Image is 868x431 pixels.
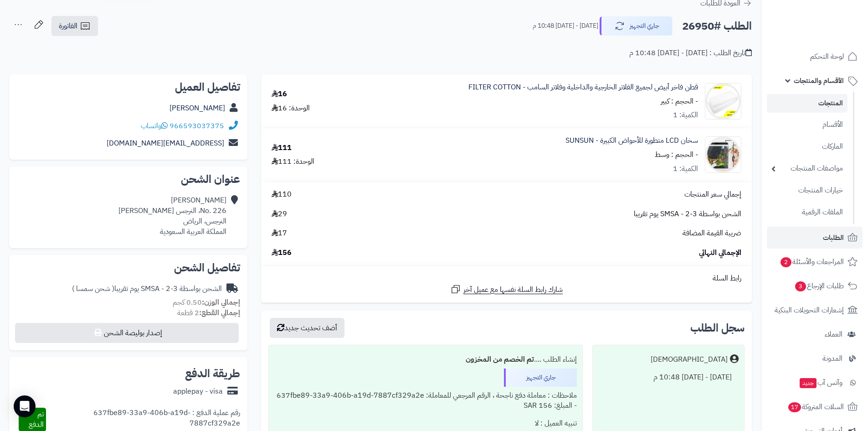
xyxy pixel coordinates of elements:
div: الشحن بواسطة SMSA - 2-3 يوم تقريبا [72,284,222,294]
button: جاري التجهيز [600,16,673,36]
a: واتساب [141,120,168,131]
span: إشعارات التحويلات البنكية [775,304,844,317]
div: الوحدة: 111 [272,156,314,167]
span: وآتس آب [799,376,842,389]
strong: إجمالي القطع: [199,307,240,318]
span: طلبات الإرجاع [794,280,844,292]
a: المراجعات والأسئلة2 [767,251,863,273]
span: 2 [781,257,791,267]
span: إجمالي سعر المنتجات [684,189,741,200]
small: 2 قطعة [177,307,240,318]
a: سخان LCD متطورة للأحواض الكبيرة - SUNSUN [565,135,698,146]
span: لوحة التحكم [810,50,844,63]
a: إشعارات التحويلات البنكية [767,299,863,321]
a: قطن فاخر أبيض لجميع الفلاتر الخارجية والداخلية وفلاتر السامب - FILTER COTTON [468,82,698,93]
span: جديد [800,378,817,388]
h2: عنوان الشحن [16,174,240,185]
a: طلبات الإرجاع3 [767,275,863,297]
a: الماركات [767,137,847,156]
div: [DEMOGRAPHIC_DATA] [651,354,728,365]
a: العملاء [767,323,863,345]
span: 156 [272,248,292,258]
a: [EMAIL_ADDRESS][DOMAIN_NAME] [107,138,224,149]
small: 0.50 كجم [173,297,240,308]
span: ( شحن سمسا ) [72,283,114,294]
small: [DATE] - [DATE] 10:48 م [533,21,598,31]
button: إصدار بوليصة الشحن [15,323,239,343]
div: الكمية: 1 [673,164,698,174]
a: الطلبات [767,227,863,249]
b: تم الخصم من المخزون [466,354,534,365]
h2: تفاصيل الشحن [16,262,240,273]
span: 3 [795,281,806,291]
span: العملاء [825,328,842,341]
a: السلات المتروكة17 [767,396,863,418]
div: ملاحظات : معاملة دفع ناجحة ، الرقم المرجعي للمعاملة: 637fbe89-33a9-406b-a19d-7887cf329a2e - المبل... [274,387,576,415]
a: وآتس آبجديد [767,372,863,394]
span: السلات المتروكة [787,400,844,413]
span: 17 [788,402,801,412]
span: شارك رابط السلة نفسها مع عميل آخر [463,285,563,295]
small: - الحجم : كبير [661,96,698,107]
a: الملفات الرقمية [767,203,847,222]
div: 111 [272,143,292,153]
span: ضريبة القيمة المضافة [683,228,741,239]
div: Open Intercom Messenger [14,395,36,417]
a: [PERSON_NAME] [169,103,225,114]
h3: سجل الطلب [690,322,745,333]
span: الطلبات [823,231,844,244]
div: الوحدة: 16 [272,103,310,114]
a: خيارات المنتجات [767,181,847,200]
span: الأقسام والمنتجات [794,74,844,87]
a: الفاتورة [51,16,98,36]
img: 1640927824-ledq_baSckdrqopcd9d2ffx0q_dfpSSrogressixvedf-90x90.jpg [705,83,741,119]
a: شارك رابط السلة نفسها مع عميل آخر [450,284,563,295]
a: مواصفات المنتجات [767,159,847,178]
a: المدونة [767,348,863,369]
div: الكمية: 1 [673,110,698,120]
div: applepay - visa [173,386,223,397]
button: أضف تحديث جديد [270,318,344,338]
span: الفاتورة [59,21,77,31]
div: تاريخ الطلب : [DATE] - [DATE] 10:48 م [629,48,752,58]
span: المراجعات والأسئلة [780,255,844,268]
small: - الحجم : وسط [655,149,698,160]
span: المدونة [822,352,842,365]
a: المنتجات [767,94,847,113]
img: 1749010125-1698923991051-Screenshot_%D9%A2%D9%A0%D9%A2%D9%A3%D9%A1%D9%A1%D9%A0%D9%A2_%D9%A1%D9%A3... [705,136,741,173]
span: تم الدفع [29,409,44,430]
a: لوحة التحكم [767,46,863,68]
span: 29 [272,209,287,219]
div: رابط السلة [265,273,748,284]
span: الإجمالي النهائي [699,248,741,258]
div: جاري التجهيز [504,369,577,387]
h2: الطلب #26950 [682,17,752,36]
span: 110 [272,189,292,200]
span: الشحن بواسطة SMSA - 2-3 يوم تقريبا [634,209,741,219]
a: الأقسام [767,115,847,135]
div: إنشاء الطلب .... [274,351,576,369]
h2: طريقة الدفع [185,368,240,379]
strong: إجمالي الوزن: [202,297,240,308]
div: [DATE] - [DATE] 10:48 م [598,369,739,386]
span: 17 [272,228,287,239]
div: 16 [272,89,287,99]
h2: تفاصيل العميل [16,82,240,93]
div: [PERSON_NAME] No. 226، النرجس [PERSON_NAME] النرجس، الرياض المملكة العربية السعودية [118,195,226,237]
a: 966593037375 [169,120,224,131]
